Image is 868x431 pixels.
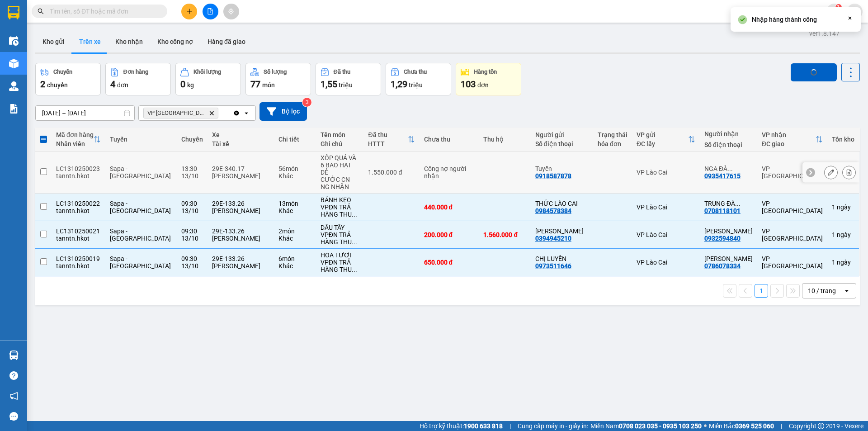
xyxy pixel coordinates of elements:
[110,255,171,270] span: Sapa - [GEOGRAPHIC_DATA]
[9,371,18,380] span: question-circle
[847,4,863,19] button: caret-down
[321,259,359,273] div: VPĐN TRẢ HÀNG THU CƯỚC (HÀNG ĐI 13/10)
[781,421,782,431] span: |
[843,287,850,294] svg: open
[212,140,269,147] div: Tài xế
[321,251,359,259] div: HOA TƯƠI
[598,140,627,147] div: hóa đơn
[321,154,359,176] div: XỐP QUẢ VÀ 6 BAO HẠT DẺ
[72,31,108,52] button: Trên xe
[590,421,702,431] span: Miền Nam
[818,423,824,429] span: copyright
[110,79,115,90] span: 4
[9,350,19,360] img: warehouse-icon
[509,421,511,431] span: |
[262,81,275,89] span: món
[835,4,842,10] sup: 1
[110,200,171,214] span: Sapa - [GEOGRAPHIC_DATA]
[808,286,836,295] div: 10 / trang
[150,31,200,52] button: Kho công nợ
[762,165,823,180] div: VP [GEOGRAPHIC_DATA]
[278,136,311,143] div: Chi tiết
[143,108,218,118] span: VP Đà Nẵng, close by backspace
[36,106,134,120] input: Select a date range.
[302,98,311,107] sup: 3
[321,196,359,204] div: BÁNH KẸO
[9,392,18,400] span: notification
[535,140,589,147] div: Số điện thoại
[363,128,419,152] th: Toggle SortBy
[186,8,193,14] span: plus
[837,4,840,10] span: 1
[837,204,851,211] span: ngày
[704,235,741,242] div: 0932594840
[212,262,269,270] div: [PERSON_NAME]
[110,165,171,180] span: Sapa - [GEOGRAPHIC_DATA]
[477,81,489,89] span: đơn
[704,172,741,180] div: 0935417615
[175,63,241,95] button: Khối lượng0kg
[212,235,269,242] div: [PERSON_NAME]
[187,81,194,89] span: kg
[321,131,359,138] div: Tên món
[110,227,171,242] span: Sapa - [GEOGRAPHIC_DATA]
[56,227,101,235] div: LC1310250021
[832,231,854,238] div: 1
[762,227,823,242] div: VP [GEOGRAPHIC_DATA]
[791,63,837,81] button: loading Nhập hàng
[352,211,357,218] span: ...
[762,140,816,147] div: ĐC giao
[56,200,101,207] div: LC1310250022
[278,255,311,262] div: 6 món
[52,128,105,152] th: Toggle SortBy
[278,165,311,172] div: 56 món
[243,109,250,117] svg: open
[704,207,741,214] div: 0708118101
[278,235,311,242] div: Khác
[110,136,172,143] div: Tuyến
[404,69,427,75] div: Chưa thu
[535,165,589,172] div: Tuyển
[56,165,101,172] div: LC1310250023
[278,207,311,214] div: Khác
[704,255,753,262] div: ANH HUY
[704,165,753,172] div: NGA ĐÀ NẴNG
[321,204,359,218] div: VPĐN TRẢ HÀNG THU CƯỚC
[264,69,287,75] div: Số lượng
[762,131,816,138] div: VP nhận
[619,422,702,430] strong: 0708 023 035 - 0935 103 250
[181,207,203,214] div: 13/10
[47,81,68,89] span: chuyến
[321,140,359,147] div: Ghi chú
[637,259,695,266] div: VP Lào Cai
[212,207,269,214] div: [PERSON_NAME]
[147,109,205,117] span: VP Đà Nẵng
[704,130,753,137] div: Người nhận
[535,207,571,214] div: 0984578384
[535,227,589,235] div: KHOAN HOANG
[762,255,823,270] div: VP [GEOGRAPHIC_DATA]
[321,231,359,246] div: VPĐN TRẢ HÀNG THU COD HỘ K + CƯỚC. COD CK CHO TÂN VPLC
[837,231,851,238] span: ngày
[250,79,260,90] span: 77
[108,31,150,52] button: Kho nhận
[386,63,451,95] button: Chưa thu1,29 triệu
[212,255,269,262] div: 29E-133.26
[832,259,854,266] div: 1
[752,14,817,24] div: Nhập hàng thành công
[181,262,203,270] div: 13/10
[832,204,854,211] div: 1
[56,140,94,147] div: Nhân viên
[278,262,311,270] div: Khác
[535,262,571,270] div: 0973511646
[483,136,526,143] div: Thu hộ
[837,259,851,266] span: ngày
[352,238,357,246] span: ...
[424,204,475,211] div: 440.000 đ
[352,266,357,273] span: ...
[35,63,101,95] button: Chuyến2chuyến
[193,69,221,75] div: Khối lượng
[535,131,589,138] div: Người gửi
[391,79,407,90] span: 1,29
[704,227,753,235] div: HẢI ĐĂNG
